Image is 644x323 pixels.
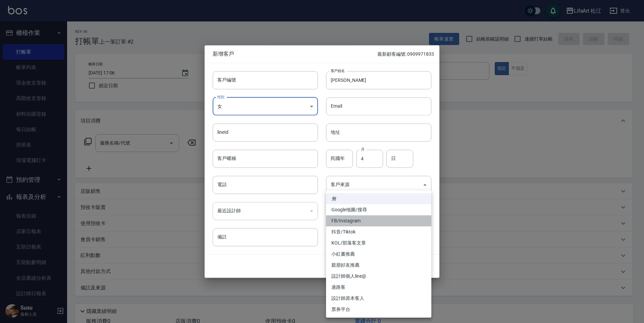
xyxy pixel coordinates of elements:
li: KOL/部落客文章 [326,237,431,249]
li: FB/Instagram [326,215,431,226]
em: 無 [331,195,336,202]
li: Google地圖/搜尋 [326,204,431,215]
li: 設計師原本客人 [326,293,431,304]
li: 小紅書推薦 [326,249,431,260]
li: 抖音/Tiktok [326,226,431,237]
li: 過路客 [326,282,431,293]
li: 票券平台 [326,304,431,315]
li: 設計師個人line@ [326,271,431,282]
li: 親朋好友推薦 [326,260,431,271]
